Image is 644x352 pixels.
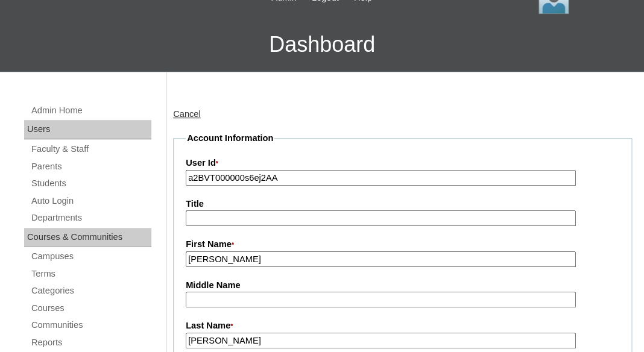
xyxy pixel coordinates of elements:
a: Campuses [30,249,151,264]
a: Parents [30,159,151,174]
a: Terms [30,266,151,281]
a: Students [30,176,151,191]
div: Users [24,120,151,139]
a: Departments [30,210,151,225]
div: Courses & Communities [24,228,151,247]
a: Admin Home [30,103,151,118]
label: Title [186,198,619,210]
a: Communities [30,318,151,333]
a: Auto Login [30,193,151,209]
label: First Name [186,238,619,251]
a: Cancel [173,109,201,119]
a: Faculty & Staff [30,142,151,157]
a: Reports [30,335,151,350]
label: Middle Name [186,279,619,292]
legend: Account Information [186,132,274,145]
label: Last Name [186,319,619,333]
a: Courses [30,301,151,316]
label: User Id [186,157,619,170]
a: Categories [30,283,151,298]
h3: Dashboard [6,17,638,72]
